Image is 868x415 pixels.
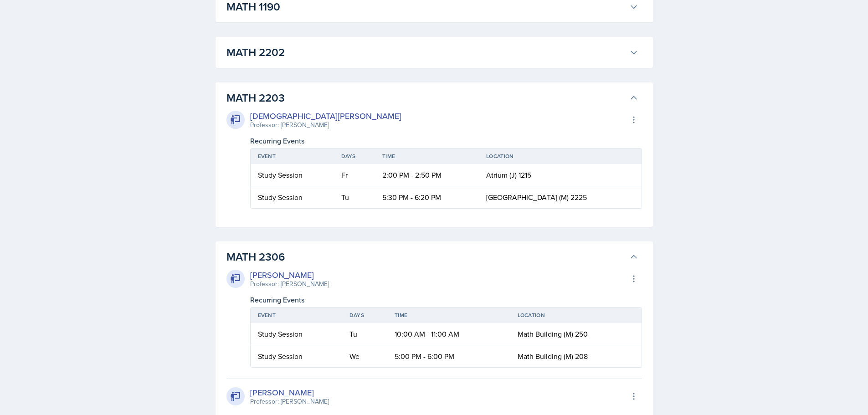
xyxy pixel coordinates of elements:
div: Study Session [258,192,327,203]
h3: MATH 2203 [226,90,626,106]
div: Professor: [PERSON_NAME] [250,120,401,130]
button: MATH 2202 [225,42,640,62]
td: 5:30 PM - 6:20 PM [375,186,479,208]
th: Time [387,307,510,323]
div: Study Session [258,351,335,362]
div: [PERSON_NAME] [250,269,329,281]
th: Event [251,149,334,164]
h3: MATH 2306 [226,249,626,265]
button: MATH 2306 [225,247,640,267]
span: [GEOGRAPHIC_DATA] (M) 2225 [486,192,587,202]
td: 10:00 AM - 11:00 AM [387,323,510,345]
th: Time [375,149,479,164]
th: Location [479,149,641,164]
th: Days [334,149,375,164]
span: Math Building (M) 208 [518,351,588,361]
td: We [342,345,387,367]
span: Math Building (M) 250 [518,329,588,339]
div: Recurring Events [250,294,642,305]
div: [DEMOGRAPHIC_DATA][PERSON_NAME] [250,110,401,122]
td: Tu [342,323,387,345]
td: Fr [334,164,375,186]
h3: MATH 2202 [226,44,626,61]
div: Study Session [258,169,327,180]
span: Atrium (J) 1215 [486,170,531,180]
th: Days [342,307,387,323]
div: Professor: [PERSON_NAME] [250,397,329,406]
button: MATH 2203 [225,88,640,108]
th: Location [510,307,642,323]
div: Study Session [258,328,335,339]
td: 5:00 PM - 6:00 PM [387,345,510,367]
div: Recurring Events [250,135,642,146]
div: Professor: [PERSON_NAME] [250,279,329,289]
div: [PERSON_NAME] [250,386,329,399]
th: Event [251,307,342,323]
td: 2:00 PM - 2:50 PM [375,164,479,186]
td: Tu [334,186,375,208]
